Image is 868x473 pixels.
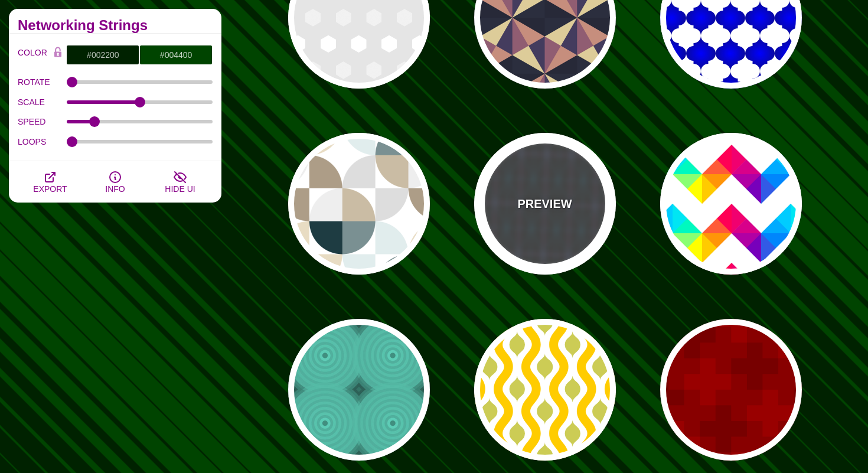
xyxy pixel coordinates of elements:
[165,184,195,194] span: HIDE UI
[105,184,125,194] span: INFO
[18,134,67,149] label: LOOPS
[18,74,67,90] label: ROTATE
[18,114,67,129] label: SPEED
[83,161,148,203] button: INFO
[18,21,213,30] h2: Networking Strings
[474,133,616,275] button: PREVIEWangled lines break up background into triangles
[660,133,802,275] button: rainbow chevron pattern made of colorful triangles
[18,161,83,203] button: EXPORT
[517,195,572,213] p: PREVIEW
[18,45,49,65] label: COLOR
[18,94,67,110] label: SCALE
[474,319,616,461] button: pattern of yellow wavy lines and green leaves
[288,133,430,275] button: circles divided by squares pattern
[33,184,67,194] span: EXPORT
[49,45,67,61] button: Color Lock
[148,161,213,203] button: HIDE UI
[660,319,802,461] button: red plus signs interlocking pattern
[288,319,430,461] button: green rippling circle pattern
